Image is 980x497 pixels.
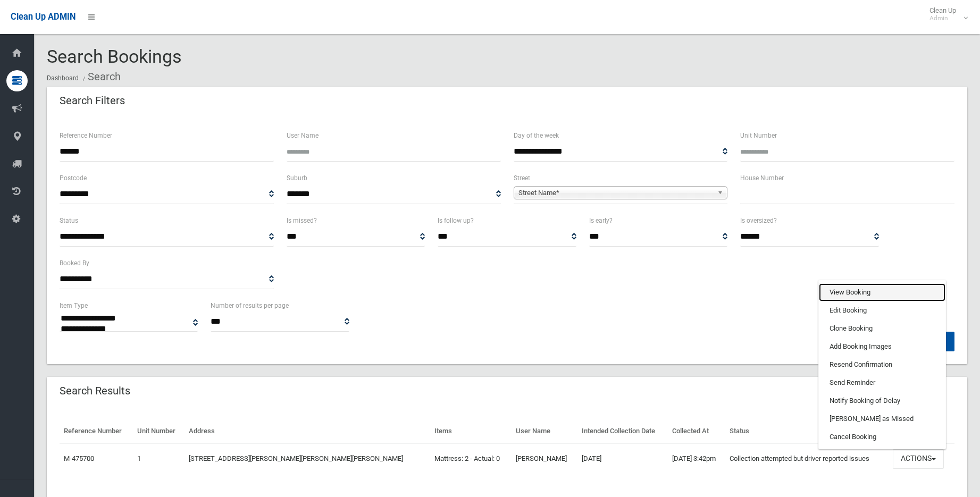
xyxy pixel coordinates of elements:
th: Address [185,419,430,443]
th: Items [430,419,512,443]
span: Clean Up ADMIN [11,12,76,22]
th: Intended Collection Date [577,419,668,443]
a: Clone Booking [819,319,945,338]
a: Resend Confirmation [819,356,945,374]
td: 1 [133,443,185,474]
label: Suburb [287,172,307,184]
label: Unit Number [740,130,777,141]
th: User Name [512,419,577,443]
a: Notify Booking of Delay [819,392,945,410]
a: [PERSON_NAME] as Missed [819,410,945,428]
th: Status [725,419,889,443]
label: House Number [740,172,784,184]
a: Cancel Booking [819,428,945,446]
th: Unit Number [133,419,185,443]
label: User Name [287,130,319,141]
label: Postcode [60,172,87,184]
a: [STREET_ADDRESS][PERSON_NAME][PERSON_NAME][PERSON_NAME] [189,454,403,462]
label: Number of results per page [211,300,289,311]
a: Add Booking Images [819,338,945,356]
th: Collected At [668,419,725,443]
label: Is missed? [287,215,317,226]
header: Search Filters [47,90,138,111]
li: Search [80,67,121,87]
label: Status [60,215,78,226]
button: Actions [893,449,944,469]
label: Booked By [60,257,89,269]
label: Day of the week [514,130,559,141]
span: Clean Up [924,6,967,22]
a: Edit Booking [819,301,945,319]
a: View Booking [819,283,945,301]
label: Reference Number [60,130,112,141]
th: Reference Number [60,419,133,443]
label: Is follow up? [438,215,474,226]
label: Is early? [589,215,613,226]
td: [DATE] [577,443,668,474]
td: [DATE] 3:42pm [668,443,725,474]
small: Admin [929,14,956,22]
td: Mattress: 2 - Actual: 0 [430,443,512,474]
label: Is oversized? [740,215,777,226]
a: Send Reminder [819,374,945,392]
td: [PERSON_NAME] [512,443,577,474]
span: Street Name* [518,187,714,199]
a: Dashboard [47,74,79,82]
header: Search Results [47,381,143,401]
a: M-475700 [64,454,94,462]
td: Collection attempted but driver reported issues [725,443,889,474]
span: Search Bookings [47,46,182,67]
label: Item Type [60,300,88,311]
label: Street [514,172,530,184]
